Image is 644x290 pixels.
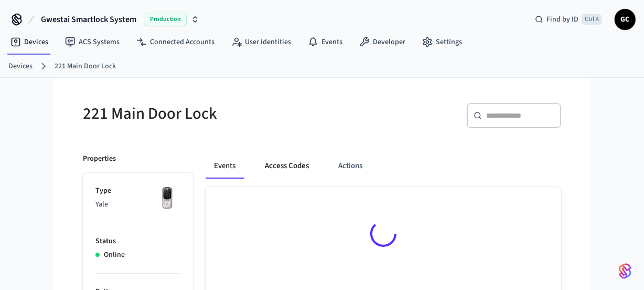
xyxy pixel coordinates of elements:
[8,61,33,72] a: Devices
[95,236,180,247] p: Status
[55,61,116,72] a: 221 Main Door Lock
[145,13,187,26] span: Production
[619,263,631,279] img: SeamLogoGradient.69752ec5.svg
[616,10,635,29] span: GC
[41,13,136,26] span: Gwestai Smartlock System
[57,33,128,51] a: ACS Systems
[95,199,180,210] p: Yale
[154,185,180,212] img: Yale Assure Touchscreen Wifi Smart Lock, Satin Nickel, Front
[2,33,57,51] a: Devices
[95,185,180,196] p: Type
[206,153,244,179] button: Events
[223,33,299,51] a: User Identities
[527,10,610,29] div: Find by IDCtrl K
[351,33,414,51] a: Developer
[615,9,636,30] button: GC
[128,33,223,51] a: Connected Accounts
[546,14,578,25] span: Find by ID
[83,153,116,164] p: Properties
[83,103,316,125] h5: 221 Main Door Lock
[299,33,351,51] a: Events
[582,14,602,25] span: Ctrl K
[330,153,371,179] button: Actions
[206,153,561,179] div: ant example
[104,250,125,261] p: Online
[414,33,470,51] a: Settings
[256,153,317,179] button: Access Codes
